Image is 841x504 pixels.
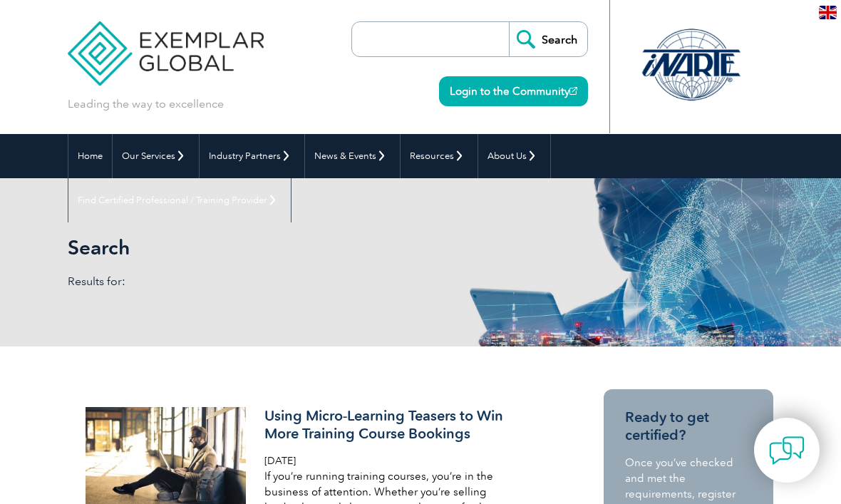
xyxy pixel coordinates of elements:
input: Search [509,22,587,56]
a: Resources [401,134,478,178]
img: en [819,6,837,19]
img: open_square.png [569,87,577,95]
a: Our Services [113,134,199,178]
p: Leading the way to excellence [68,96,224,112]
p: Results for: [68,274,420,289]
a: Home [68,134,112,178]
a: Find Certified Professional / Training Provider [68,178,291,222]
a: News & Events [305,134,400,178]
h1: Search [68,235,456,259]
a: Login to the Community [439,76,588,106]
a: About Us [478,134,550,178]
span: [DATE] [264,455,296,467]
h3: Ready to get certified? [625,408,752,444]
img: contact-chat.png [769,433,805,468]
a: Industry Partners [200,134,304,178]
h3: Using Micro‑Learning Teasers to Win More Training Course Bookings [264,407,540,443]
